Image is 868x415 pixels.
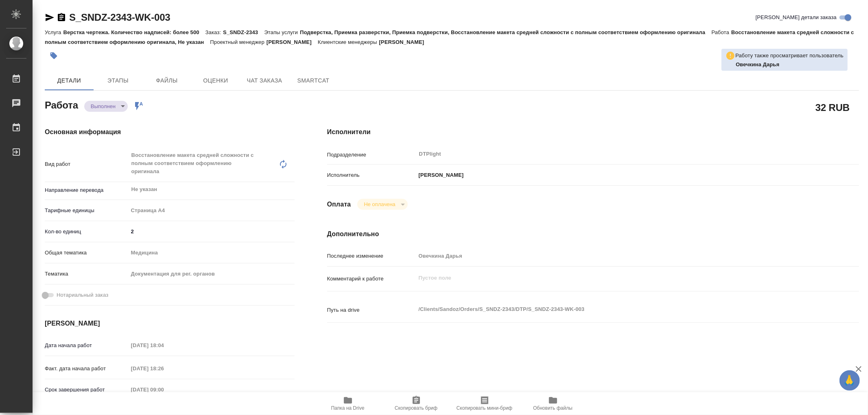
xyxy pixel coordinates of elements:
button: Обновить файлы [519,392,587,415]
p: Заказ: [206,29,223,35]
p: Клиентские менеджеры [318,39,379,45]
p: Срок завершения работ [45,386,128,394]
p: Подверстка, Приемка разверстки, Приемка подверстки, Восстановление макета средней сложности с пол... [300,29,711,35]
span: Этапы [98,76,138,86]
p: Кол-во единиц [45,228,128,236]
button: Скопировать бриф [382,392,450,415]
h4: Оплата [327,200,351,209]
button: Добавить тэг [45,47,63,65]
h2: Работа [45,97,78,112]
p: Услуга [45,29,63,35]
p: Работа [711,29,731,35]
button: Выполнен [88,103,118,110]
span: Чат заказа [245,76,284,86]
p: Тематика [45,270,128,278]
div: Медицина [128,246,295,260]
span: Оценки [196,76,235,86]
p: [PERSON_NAME] [416,171,464,179]
p: [PERSON_NAME] [267,39,318,45]
p: Направление перевода [45,186,128,194]
div: Выполнен [357,199,407,210]
p: S_SNDZ-2343 [223,29,264,35]
p: Путь на drive [327,306,416,314]
input: Пустое поле [128,363,199,374]
div: Выполнен [84,101,128,112]
p: Тарифные единицы [45,206,128,215]
button: Скопировать мини-бриф [450,392,519,415]
p: Этапы услуги [264,29,300,35]
p: Комментарий к работе [327,275,416,283]
h2: 32 RUB [816,100,850,114]
p: Последнее изменение [327,252,416,260]
span: Детали [50,76,89,86]
button: Скопировать ссылку для ЯМессенджера [45,13,55,22]
div: Страница А4 [128,204,295,217]
span: Нотариальный заказ [57,291,108,299]
p: Вид работ [45,160,128,168]
p: Факт. дата начала работ [45,365,128,373]
p: Овечкина Дарья [736,61,844,69]
h4: [PERSON_NAME] [45,319,295,328]
span: Обновить файлы [533,405,573,411]
p: Исполнитель [327,171,416,179]
b: Овечкина Дарья [736,61,779,67]
h4: Дополнительно [327,229,859,239]
span: Файлы [147,76,186,86]
p: Верстка чертежа. Количество надписей: более 500 [63,29,205,35]
span: Папка на Drive [331,405,365,411]
p: Общая тематика [45,249,128,257]
button: 🙏 [840,370,860,391]
p: Подразделение [327,151,416,159]
input: Пустое поле [128,384,199,395]
textarea: /Clients/Sandoz/Orders/S_SNDZ-2343/DTP/S_SNDZ-2343-WK-003 [416,302,815,316]
div: Документация для рег. органов [128,267,295,281]
input: ✎ Введи что-нибудь [128,226,295,237]
button: Папка на Drive [314,392,382,415]
span: Скопировать бриф [395,405,437,411]
span: 🙏 [843,372,857,389]
p: Дата начала работ [45,341,128,350]
p: Работу также просматривает пользователь [735,52,844,60]
span: Скопировать мини-бриф [457,405,512,411]
input: Пустое поле [128,339,199,351]
span: SmartCat [294,76,333,86]
button: Не оплачена [361,201,398,208]
span: [PERSON_NAME] детали заказа [756,13,837,22]
a: S_SNDZ-2343-WK-003 [69,12,170,23]
p: Проектный менеджер [210,39,266,45]
input: Пустое поле [416,250,815,262]
h4: Исполнители [327,127,859,137]
button: Скопировать ссылку [57,13,66,22]
h4: Основная информация [45,127,295,137]
p: [PERSON_NAME] [379,39,431,45]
